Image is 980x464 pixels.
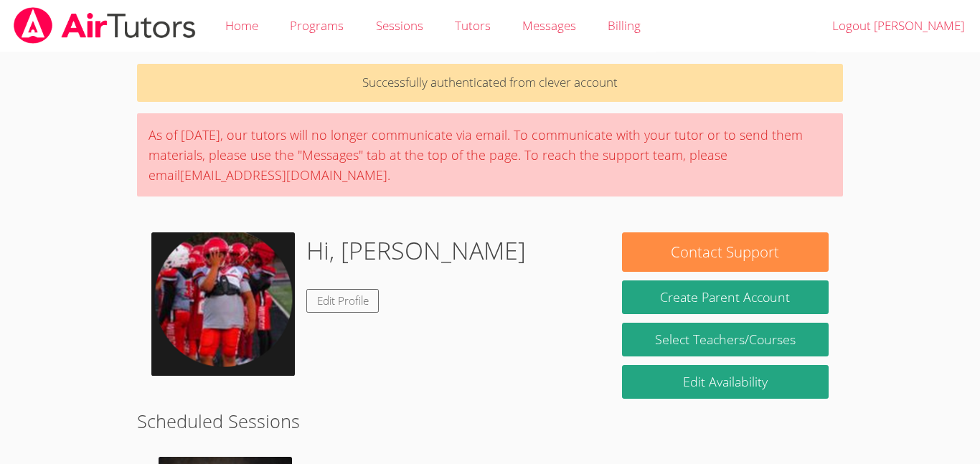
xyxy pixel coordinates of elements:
[622,365,829,399] a: Edit Availability
[306,289,380,313] a: Edit Profile
[12,7,197,44] img: airtutors_banner-c4298cdbf04f3fff15de1276eac7730deb9818008684d7c2e4769d2f7ddbe033.png
[137,64,843,102] p: Successfully authenticated from clever account
[137,113,843,197] div: As of [DATE], our tutors will no longer communicate via email. To communicate with your tutor or ...
[522,17,576,34] span: Messages
[622,232,829,272] button: Contact Support
[137,407,843,435] h2: Scheduled Sessions
[306,232,526,269] h1: Hi, [PERSON_NAME]
[622,323,829,356] a: Select Teachers/Courses
[622,280,829,314] button: Create Parent Account
[151,232,295,376] img: Screenshot%202024-12-10%202.55.29%20PM.png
